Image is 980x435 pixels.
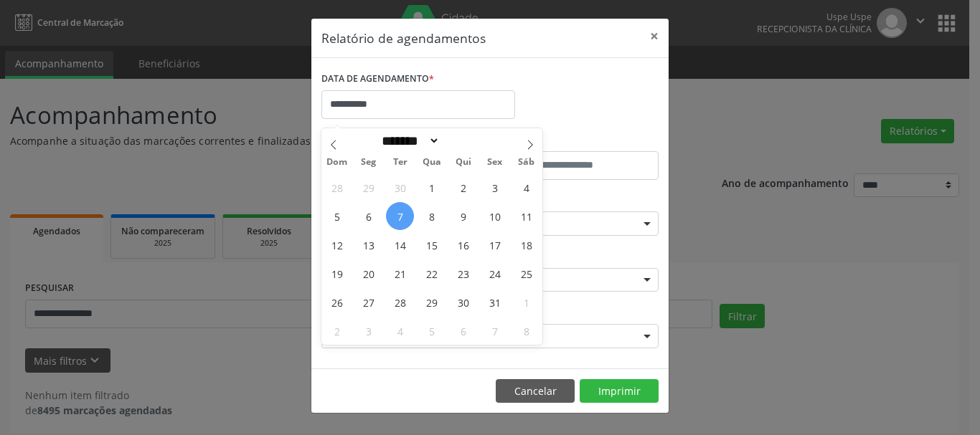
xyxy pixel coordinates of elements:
span: Outubro 22, 2025 [418,259,446,287]
span: Outubro 23, 2025 [449,259,477,287]
span: Ter [385,158,416,167]
span: Outubro 7, 2025 [386,202,414,230]
span: Novembro 1, 2025 [512,288,540,316]
span: Qui [448,158,479,167]
span: Novembro 5, 2025 [418,317,446,345]
span: Outubro 15, 2025 [418,231,446,259]
span: Novembro 3, 2025 [354,317,382,345]
span: Novembro 7, 2025 [481,317,509,345]
span: Novembro 2, 2025 [323,317,351,345]
span: Novembro 6, 2025 [449,317,477,345]
span: Outubro 3, 2025 [481,173,509,201]
span: Outubro 24, 2025 [481,259,509,287]
span: Outubro 28, 2025 [386,288,414,316]
select: Month [377,133,440,148]
button: Close [640,19,669,54]
span: Outubro 6, 2025 [354,202,382,230]
span: Outubro 19, 2025 [323,259,351,287]
span: Outubro 14, 2025 [386,231,414,259]
span: Outubro 31, 2025 [481,288,509,316]
span: Outubro 8, 2025 [418,202,446,230]
span: Outubro 13, 2025 [354,231,382,259]
span: Outubro 26, 2025 [323,288,351,316]
span: Seg [353,158,385,167]
span: Outubro 17, 2025 [481,231,509,259]
span: Outubro 5, 2025 [323,202,351,230]
span: Setembro 29, 2025 [354,173,382,201]
span: Qua [416,158,448,167]
span: Setembro 30, 2025 [386,173,414,201]
span: Outubro 18, 2025 [512,231,540,259]
input: Year [440,133,487,148]
span: Sex [479,158,511,167]
span: Setembro 28, 2025 [323,173,351,201]
span: Outubro 1, 2025 [418,173,446,201]
span: Outubro 16, 2025 [449,231,477,259]
button: Cancelar [496,379,575,403]
span: Outubro 11, 2025 [512,202,540,230]
span: Dom [321,158,353,167]
h5: Relatório de agendamentos [321,29,486,47]
span: Outubro 21, 2025 [386,259,414,287]
span: Sáb [511,158,542,167]
span: Outubro 29, 2025 [418,288,446,316]
span: Outubro 9, 2025 [449,202,477,230]
span: Outubro 20, 2025 [354,259,382,287]
span: Outubro 27, 2025 [354,288,382,316]
button: Imprimir [580,379,659,403]
label: ATÉ [494,129,659,151]
span: Outubro 12, 2025 [323,231,351,259]
span: Outubro 10, 2025 [481,202,509,230]
span: Outubro 25, 2025 [512,259,540,287]
span: Outubro 30, 2025 [449,288,477,316]
span: Novembro 8, 2025 [512,317,540,345]
span: Novembro 4, 2025 [386,317,414,345]
span: Outubro 4, 2025 [512,173,540,201]
label: DATA DE AGENDAMENTO [321,68,434,90]
span: Outubro 2, 2025 [449,173,477,201]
